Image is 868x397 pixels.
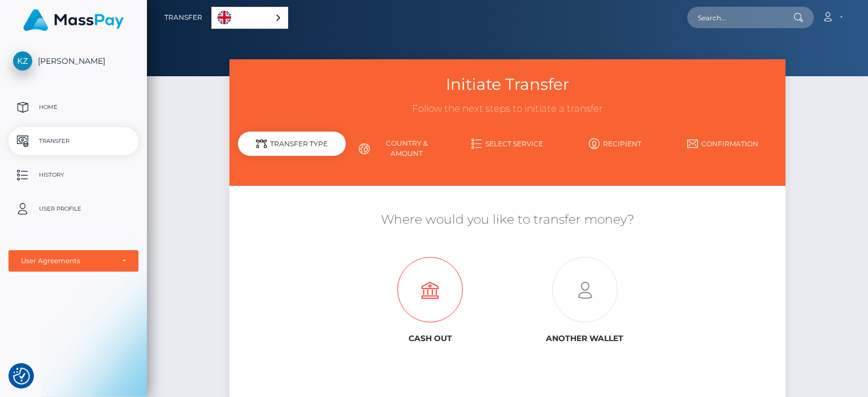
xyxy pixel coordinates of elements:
aside: Language selected: English [211,7,288,29]
button: Consent Preferences [13,368,30,385]
a: History [8,161,138,189]
p: Transfer [13,133,134,150]
p: Home [13,99,134,116]
a: English [212,7,288,28]
div: Transfer Type [238,132,346,156]
a: Transfer [8,127,138,155]
div: User Agreements [21,256,114,265]
p: History [13,167,134,184]
img: MassPay [23,9,124,31]
a: Country & Amount [346,134,454,163]
a: Recipient [561,134,669,154]
a: Transfer [164,6,202,29]
h6: Cash out [362,334,499,343]
input: Search... [687,7,793,28]
img: Revisit consent button [13,368,30,385]
h3: Follow the next steps to initiate a transfer [238,102,776,116]
a: User Profile [8,195,138,223]
a: Confirmation [669,134,777,154]
button: User Agreements [8,250,138,272]
h5: Where would you like to transfer money? [238,211,776,229]
div: Language [211,7,288,29]
h3: Initiate Transfer [238,73,776,95]
a: Home [8,93,138,121]
span: [PERSON_NAME] [8,56,138,66]
p: User Profile [13,200,134,217]
h6: Another wallet [516,334,653,343]
a: Select Service [454,134,562,154]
